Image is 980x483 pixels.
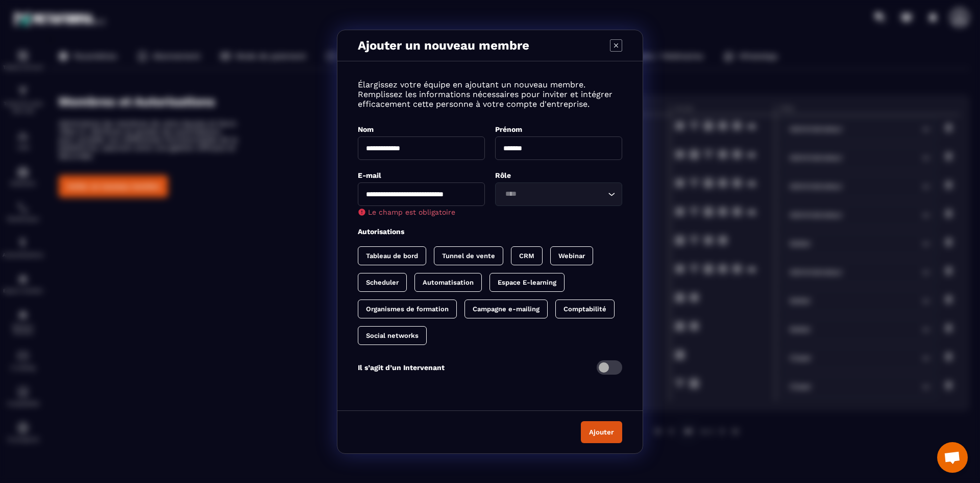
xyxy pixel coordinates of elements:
p: Social networks [366,332,419,339]
p: Organismes de formation [366,305,449,313]
p: Tableau de bord [366,252,418,260]
label: Autorisations [358,227,404,236]
p: Élargissez votre équipe en ajoutant un nouveau membre. Remplissez les informations nécessaires po... [358,80,622,109]
label: Prénom [495,125,522,133]
p: Comptabilité [563,305,606,313]
p: CRM [519,252,534,260]
p: Webinar [558,252,585,260]
label: E-mail [358,171,381,179]
div: Search for option [495,182,622,206]
p: Tunnel de vente [442,252,495,260]
p: Automatisation [423,279,474,286]
label: Rôle [495,171,511,179]
p: Scheduler [366,279,399,286]
span: Le champ est obligatoire [368,208,455,216]
p: Espace E-learning [498,279,556,286]
button: Ajouter [581,421,622,443]
input: Search for option [502,189,605,200]
div: Ouvrir le chat [937,442,968,473]
label: Nom [358,125,374,133]
p: Ajouter un nouveau membre [358,38,529,53]
p: Il s’agit d’un Intervenant [358,363,445,372]
p: Campagne e-mailing [473,305,540,313]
